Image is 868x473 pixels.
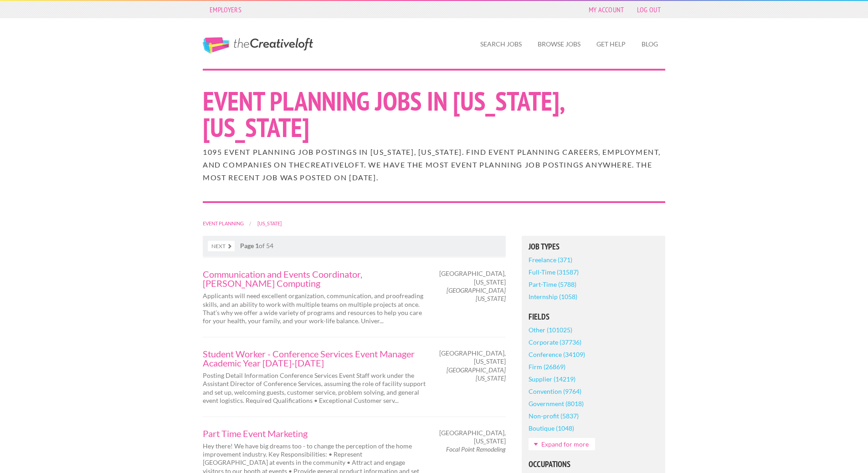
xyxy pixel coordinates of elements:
a: Conference (34109) [529,348,585,361]
a: Log Out [632,3,665,16]
p: Applicants will need excellent organization, communication, and proofreading skills, and an abili... [203,292,426,325]
a: Full-Time (31587) [529,266,579,278]
a: Boutique (1048) [529,422,574,434]
a: Non-profit (5837) [529,410,579,422]
nav: of 54 [203,236,506,257]
span: [GEOGRAPHIC_DATA], [US_STATE] [439,270,506,286]
a: Government (8018) [529,397,584,410]
a: Supplier (14219) [529,373,575,385]
h5: Occupations [529,460,658,468]
a: Browse Jobs [530,34,588,55]
a: Part Time Event Marketing [203,429,426,438]
a: Student Worker - Conference Services Event Manager Academic Year [DATE]-[DATE] [203,349,426,367]
h5: Job Types [529,243,658,251]
a: Firm (26869) [529,361,565,373]
a: Freelance (371) [529,254,572,266]
a: Event Planning [203,220,244,226]
a: The Creative Loft [203,37,313,54]
span: [GEOGRAPHIC_DATA], [US_STATE] [439,429,506,445]
a: Employers [205,3,246,16]
a: Internship (1058) [529,290,577,303]
a: Get Help [589,34,633,55]
a: [US_STATE] [257,220,282,226]
h5: Fields [529,313,658,321]
a: Corporate (37736) [529,336,581,348]
strong: Page 1 [240,242,259,249]
a: Blog [634,34,665,55]
a: Expand for more [529,438,595,450]
a: My Account [584,3,629,16]
a: Search Jobs [473,34,529,55]
a: Next [208,241,235,251]
h1: Event Planning Jobs in [US_STATE], [US_STATE] [203,88,665,141]
a: Other (101025) [529,324,572,336]
h2: 1095 Event Planning job postings in [US_STATE], [US_STATE]. Find Event Planning careers, employme... [203,146,665,184]
p: Posting Detail Information Conference Services Event Staff work under the Assistant Director of C... [203,371,426,405]
a: Communication and Events Coordinator, [PERSON_NAME] Computing [203,270,426,288]
em: [GEOGRAPHIC_DATA][US_STATE] [447,366,506,382]
a: Part-Time (5788) [529,278,576,290]
em: Focal Point Remodeling [446,445,506,453]
a: Convention (9764) [529,385,581,397]
em: [GEOGRAPHIC_DATA][US_STATE] [447,286,506,302]
span: [GEOGRAPHIC_DATA], [US_STATE] [439,349,506,366]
